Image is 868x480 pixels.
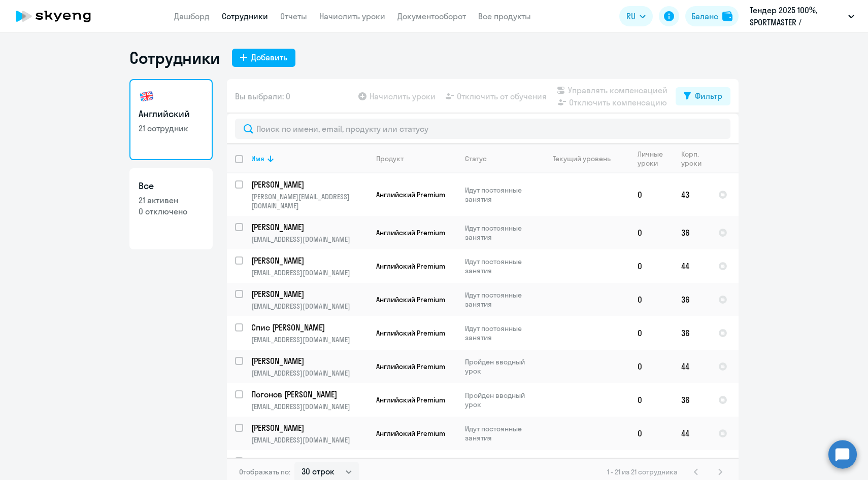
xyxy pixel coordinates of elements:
[235,90,290,102] span: Вы выбрали: 0
[465,154,487,163] div: Статус
[139,206,204,217] p: 0 отключено
[235,119,730,139] input: Поиск по имени, email, продукту или статусу
[129,48,220,68] h1: Сотрудники
[465,224,535,242] p: Идут постоянные занятия
[376,295,445,304] span: Английский Premium
[629,350,673,383] td: 0
[543,154,629,163] div: Текущий уровень
[251,368,368,378] p: [EMAIL_ADDRESS][DOMAIN_NAME]
[251,435,368,445] p: [EMAIL_ADDRESS][DOMAIN_NAME]
[174,11,210,21] a: Дашборд
[232,49,295,67] button: Добавить
[251,288,368,300] a: [PERSON_NAME]
[251,179,366,190] p: [PERSON_NAME]
[673,316,710,350] td: 36
[638,150,666,168] div: Личные уроки
[251,335,368,344] p: [EMAIL_ADDRESS][DOMAIN_NAME]
[376,262,445,271] span: Английский Premium
[139,88,155,104] img: english
[251,255,366,266] p: [PERSON_NAME]
[626,10,636,22] span: RU
[673,173,710,216] td: 43
[251,322,368,333] a: Спис [PERSON_NAME]
[139,107,204,121] h3: Английский
[607,467,678,476] span: 1 - 21 из 21 сотрудника
[251,322,366,333] p: Спис [PERSON_NAME]
[465,257,535,275] p: Идут постоянные занятия
[673,249,710,283] td: 44
[376,228,445,237] span: Английский Premium
[553,154,611,163] div: Текущий уровень
[376,429,445,438] span: Английский Premium
[319,11,385,21] a: Начислить уроки
[629,316,673,350] td: 0
[376,362,445,371] span: Английский Premium
[251,422,366,433] p: [PERSON_NAME]
[280,11,307,21] a: Отчеты
[676,87,730,105] button: Фильтр
[376,328,445,338] span: Английский Premium
[251,154,264,163] div: Имя
[139,195,204,206] p: 21 активен
[251,154,368,163] div: Имя
[251,268,368,277] p: [EMAIL_ADDRESS][DOMAIN_NAME]
[673,350,710,383] td: 44
[251,456,366,467] p: [PERSON_NAME]
[673,283,710,316] td: 36
[251,355,366,366] p: [PERSON_NAME]
[251,456,368,467] a: [PERSON_NAME]
[629,173,673,216] td: 0
[681,150,703,168] div: Корп. уроки
[251,389,368,400] a: Погонов [PERSON_NAME]
[251,192,368,210] p: [PERSON_NAME][EMAIL_ADDRESS][DOMAIN_NAME]
[691,10,718,22] div: Баланс
[251,422,368,433] a: [PERSON_NAME]
[397,11,466,21] a: Документооборот
[376,154,404,163] div: Продукт
[129,79,213,160] a: Английский21 сотрудник
[139,123,204,134] p: 21 сотрудник
[685,6,739,26] button: Балансbalance
[376,190,445,199] span: Английский Premium
[465,357,535,376] p: Пройден вводный урок
[629,417,673,450] td: 0
[251,389,366,400] p: Погонов [PERSON_NAME]
[251,235,368,244] p: [EMAIL_ADDRESS][DOMAIN_NAME]
[465,391,535,409] p: Пройден вводный урок
[673,383,710,417] td: 36
[139,179,204,193] h3: Все
[251,221,366,233] p: [PERSON_NAME]
[376,154,456,163] div: Продукт
[465,186,535,204] p: Идут постоянные занятия
[629,383,673,417] td: 0
[465,424,535,442] p: Идут постоянные занятия
[638,150,673,168] div: Личные уроки
[251,51,287,63] div: Добавить
[251,221,368,233] a: [PERSON_NAME]
[619,6,653,26] button: RU
[629,216,673,249] td: 0
[673,216,710,249] td: 36
[222,11,268,21] a: Сотрудники
[745,4,859,28] button: Тендер 2025 100%, SPORTMASTER / Спортмастер
[239,467,290,476] span: Отображать по:
[251,402,368,411] p: [EMAIL_ADDRESS][DOMAIN_NAME]
[673,417,710,450] td: 44
[465,290,535,309] p: Идут постоянные занятия
[129,168,213,249] a: Все21 активен0 отключено
[251,255,368,266] a: [PERSON_NAME]
[478,11,531,21] a: Все продукты
[750,4,844,28] p: Тендер 2025 100%, SPORTMASTER / Спортмастер
[465,324,535,342] p: Идут постоянные занятия
[629,249,673,283] td: 0
[465,154,535,163] div: Статус
[695,90,722,102] div: Фильтр
[629,283,673,316] td: 0
[251,179,368,190] a: [PERSON_NAME]
[251,302,368,311] p: [EMAIL_ADDRESS][DOMAIN_NAME]
[251,288,366,300] p: [PERSON_NAME]
[251,355,368,366] a: [PERSON_NAME]
[376,395,445,404] span: Английский Premium
[681,150,710,168] div: Корп. уроки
